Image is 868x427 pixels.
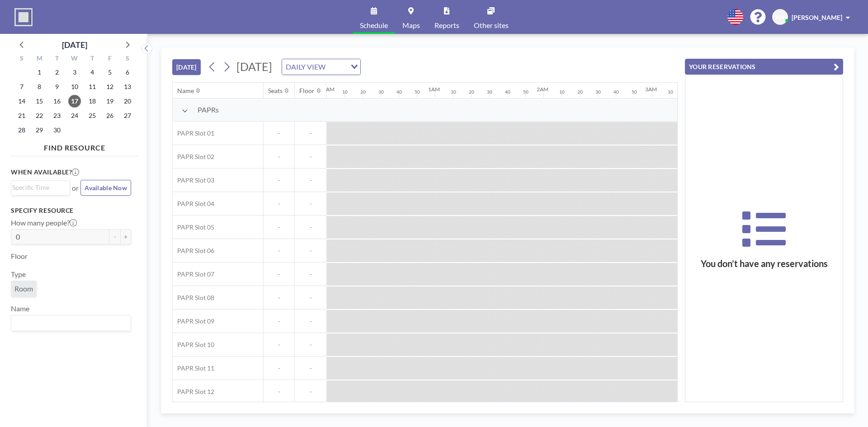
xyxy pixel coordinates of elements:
span: PAPRs [198,105,219,114]
div: T [83,53,101,65]
span: or [72,183,79,192]
span: Friday, September 5, 2025 [104,66,116,79]
span: PAPR Slot 05 [173,223,214,231]
div: W [66,53,84,65]
span: - [295,364,326,372]
div: Seats [268,87,283,95]
div: 50 [523,89,528,95]
span: Wednesday, September 10, 2025 [68,80,81,93]
span: Tuesday, September 9, 2025 [51,80,63,93]
span: - [295,270,326,278]
span: Tuesday, September 2, 2025 [51,66,63,79]
div: Floor [299,87,315,95]
span: PAPR Slot 06 [173,247,214,255]
span: Saturday, September 20, 2025 [121,95,134,108]
span: Monday, September 15, 2025 [33,95,46,108]
span: Saturday, September 27, 2025 [121,109,134,122]
span: - [295,317,326,325]
span: Tuesday, September 16, 2025 [51,95,63,108]
span: - [264,176,294,184]
div: 2AM [537,86,548,93]
span: - [295,388,326,396]
div: Search for option [11,315,131,331]
span: Reports [434,22,459,29]
span: - [295,153,326,161]
span: PAPR Slot 10 [173,341,214,349]
span: Thursday, September 11, 2025 [86,80,99,93]
span: - [264,317,294,325]
span: Friday, September 26, 2025 [104,109,116,122]
label: How many people? [11,218,77,227]
span: - [264,153,294,161]
img: organization-logo [14,8,33,26]
span: [PERSON_NAME] [792,14,842,21]
input: Search for option [12,317,126,329]
div: 40 [613,89,619,95]
div: 40 [505,89,510,95]
span: Sunday, September 14, 2025 [15,95,28,108]
div: [DATE] [62,38,87,51]
span: Friday, September 12, 2025 [104,80,116,93]
div: T [48,53,66,65]
div: 20 [577,89,583,95]
span: PAPR Slot 04 [173,200,214,208]
span: Monday, September 22, 2025 [33,109,46,122]
span: PAPR Slot 12 [173,388,214,396]
span: - [295,176,326,184]
div: 1AM [428,86,440,93]
span: - [295,129,326,137]
div: 50 [632,89,637,95]
span: Friday, September 19, 2025 [104,95,116,108]
button: [DATE] [172,59,201,75]
span: Saturday, September 6, 2025 [121,66,134,79]
div: Search for option [282,59,360,75]
span: - [264,341,294,349]
span: PAPR Slot 07 [173,270,214,278]
div: M [31,53,48,65]
span: - [295,294,326,302]
h4: FIND RESOURCE [11,140,138,152]
span: - [264,388,294,396]
span: Tuesday, September 23, 2025 [51,109,63,122]
span: Monday, September 1, 2025 [33,66,46,79]
div: 3AM [645,86,657,93]
span: Wednesday, September 3, 2025 [68,66,81,79]
div: 10 [451,89,456,95]
span: PAPR Slot 01 [173,129,214,137]
button: - [109,229,120,244]
div: 20 [360,89,366,95]
span: PAPR Slot 08 [173,294,214,302]
input: Search for option [12,183,65,192]
span: Thursday, September 4, 2025 [86,66,99,79]
span: Wednesday, September 24, 2025 [68,109,81,122]
span: - [295,200,326,208]
div: 30 [487,89,492,95]
div: 50 [415,89,420,95]
div: Name [177,87,194,95]
span: - [264,294,294,302]
span: Saturday, September 13, 2025 [121,80,134,93]
input: Search for option [328,61,345,73]
h3: Specify resource [11,206,131,215]
span: Available Now [85,184,127,192]
span: - [264,200,294,208]
span: PAPR Slot 03 [173,176,214,184]
span: HA [775,13,785,21]
span: - [264,247,294,255]
span: Maps [402,22,420,29]
div: Search for option [11,181,70,194]
div: 20 [469,89,474,95]
span: Monday, September 8, 2025 [33,80,46,93]
div: 30 [378,89,384,95]
span: DAILY VIEW [284,61,327,73]
div: 30 [595,89,601,95]
h3: You don’t have any reservations [685,258,843,269]
div: 10 [342,89,348,95]
div: S [13,53,31,65]
span: Tuesday, September 30, 2025 [51,124,63,136]
span: Room [14,284,33,293]
span: PAPR Slot 02 [173,153,214,161]
span: Wednesday, September 17, 2025 [68,95,81,108]
span: [DATE] [236,60,272,73]
span: - [295,223,326,231]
